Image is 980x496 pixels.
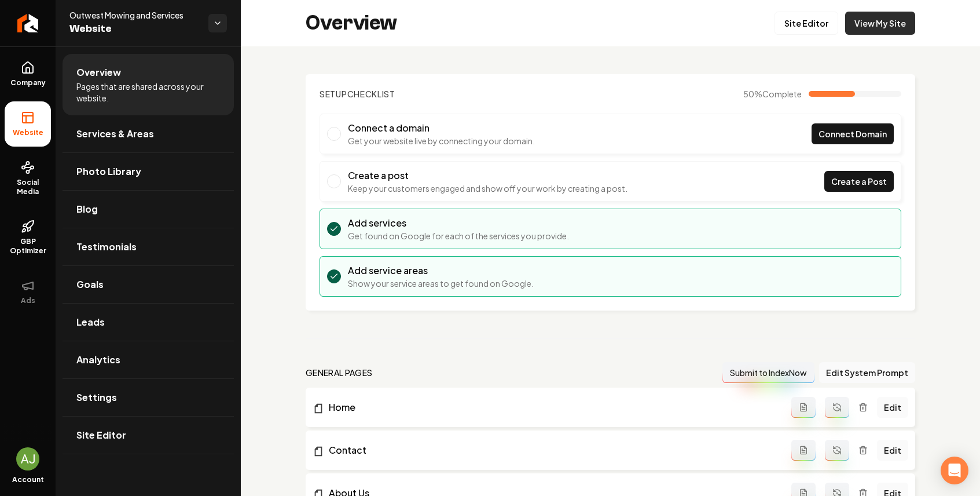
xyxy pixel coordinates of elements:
h2: Checklist [320,88,395,100]
a: Social Media [5,151,51,206]
span: Outwest Mowing and Services [69,9,199,21]
button: Add admin page prompt [791,440,816,461]
a: Services & Areas [63,115,234,152]
a: Site Editor [775,12,838,35]
span: Goals [76,278,104,291]
h2: Overview [306,12,397,35]
h3: Add services [348,216,569,230]
a: Company [5,52,51,97]
span: Blog [76,202,98,216]
span: Ads [16,296,40,305]
a: Goals [63,266,234,303]
span: GBP Optimizer [5,237,51,256]
a: Create a Post [824,171,894,192]
button: Edit System Prompt [819,362,915,383]
span: Services & Areas [76,127,154,141]
a: Edit [877,440,908,461]
button: Ads [5,269,51,315]
p: Get your website live by connecting your domain. [348,135,535,147]
button: Open user button [16,447,39,471]
h3: Connect a domain [348,121,535,135]
a: View My Site [845,12,915,35]
h2: general pages [306,367,373,378]
span: Connect Domain [818,128,887,140]
a: Contact [313,443,791,457]
a: Connect Domain [812,123,894,144]
img: AJ Nimeh [16,447,39,471]
span: Testimonials [76,240,137,254]
span: Create a Post [831,176,887,188]
p: Keep your customers engaged and show off your work by creating a post. [348,183,627,194]
p: Show your service areas to get found on Google. [348,278,534,289]
a: Settings [63,379,234,416]
span: Overview [76,65,121,79]
span: Pages that are shared across your website. [76,81,220,104]
a: Blog [63,191,234,228]
button: Add admin page prompt [791,397,816,418]
span: 50 % [743,88,802,100]
h3: Add service areas [348,264,534,278]
h3: Create a post [348,169,627,183]
a: GBP Optimizer [5,210,51,265]
span: Photo Library [76,165,141,178]
span: Company [6,78,50,87]
a: Analytics [63,341,234,378]
span: Website [69,21,199,37]
img: Rebolt Logo [17,14,39,32]
a: Leads [63,304,234,341]
a: Site Editor [63,417,234,454]
a: Testimonials [63,228,234,265]
div: Open Intercom Messenger [941,457,968,484]
span: Website [8,128,48,137]
span: Analytics [76,353,120,367]
span: Settings [76,391,117,404]
span: Complete [762,89,802,99]
a: Edit [877,397,908,418]
a: Photo Library [63,153,234,190]
span: Account [12,475,44,484]
span: Leads [76,315,105,329]
span: Social Media [5,178,51,196]
p: Get found on Google for each of the services you provide. [348,230,569,242]
span: Setup [320,89,347,99]
span: Site Editor [76,428,126,442]
a: Home [313,400,791,414]
button: Submit to IndexNow [722,362,814,383]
